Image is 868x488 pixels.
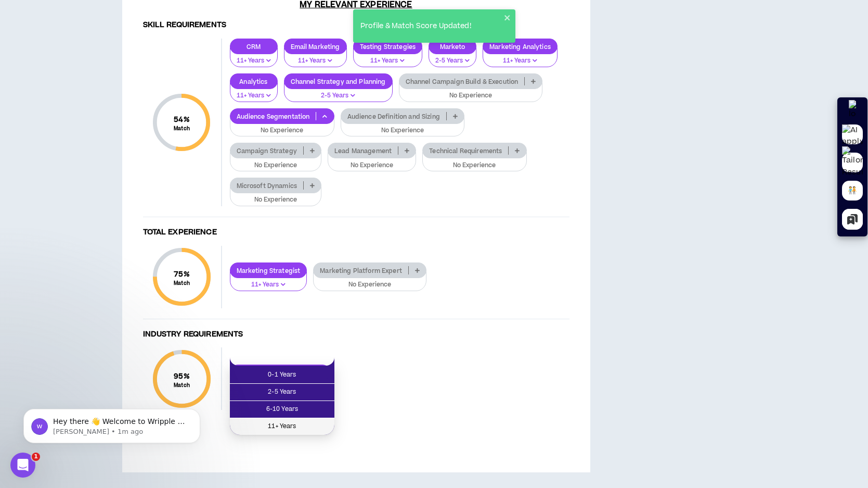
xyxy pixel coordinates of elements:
p: Marketing Analytics [483,43,557,51]
p: Audience Definition and Sizing [341,112,446,120]
h4: Industry Requirements [143,330,569,340]
button: No Experience [230,152,322,172]
p: 11+ Years [237,91,271,101]
p: 11+ Years [489,56,551,66]
p: Campaign Strategy [230,147,303,155]
button: No Experience [341,117,464,137]
p: Marketing Platform Expert [314,267,408,274]
p: No Experience [406,91,536,101]
span: 2-5 Years [236,386,328,398]
span: 75 % [174,269,190,280]
span: 1 [32,453,40,461]
button: 2-5 Years [284,82,393,102]
p: No Experience [237,126,328,135]
button: No Experience [422,152,526,172]
button: 11+ Years [483,47,558,67]
button: 11+ Years [353,47,423,67]
h4: Skill Requirements [143,20,569,30]
p: 11+ Years [291,56,340,66]
p: Microsoft Dynamics [230,182,304,190]
p: 11+ Years [237,280,301,290]
button: 11+ Years [230,82,278,102]
p: No Experience [334,161,409,170]
p: No Experience [320,280,420,290]
span: 11+ Years [236,421,328,432]
span: 6-10 Years [236,404,328,415]
p: Audience Segmentation [230,112,316,120]
small: Match [174,280,190,287]
p: Email Marketing [284,43,346,51]
button: close [504,14,511,22]
small: Match [174,382,190,389]
p: 2-5 Years [435,56,470,66]
p: 11+ Years [237,56,271,66]
p: CRM [230,43,277,51]
div: Profile & Match Score Updated! [357,18,504,35]
p: No Experience [429,161,520,170]
button: No Experience [328,152,416,172]
button: 11+ Years [230,47,278,67]
p: Channel Strategy and Planning [284,78,392,85]
button: No Experience [399,82,543,102]
button: 11+ Years [230,271,307,291]
p: No Experience [237,195,315,205]
p: Lead Management [328,147,398,155]
span: 95 % [174,371,190,382]
p: Technical Requirements [423,147,508,155]
small: Match [174,125,190,132]
p: Analytics [230,78,277,85]
p: No Experience [347,126,458,135]
span: 54 % [174,114,190,125]
p: Channel Campaign Build & Execution [399,78,525,85]
iframe: Intercom notifications message [8,387,216,460]
button: No Experience [230,186,322,206]
h4: Total Experience [143,228,569,237]
button: No Experience [313,271,426,291]
p: 2-5 Years [291,91,386,101]
button: No Experience [230,117,334,137]
button: 2-5 Years [429,47,476,67]
p: No Experience [237,161,315,170]
button: 11+ Years [284,47,347,67]
span: 0-1 Years [236,369,328,381]
iframe: Intercom live chat [10,453,35,478]
p: Marketing Strategist [230,267,307,274]
p: 11+ Years [360,56,416,66]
